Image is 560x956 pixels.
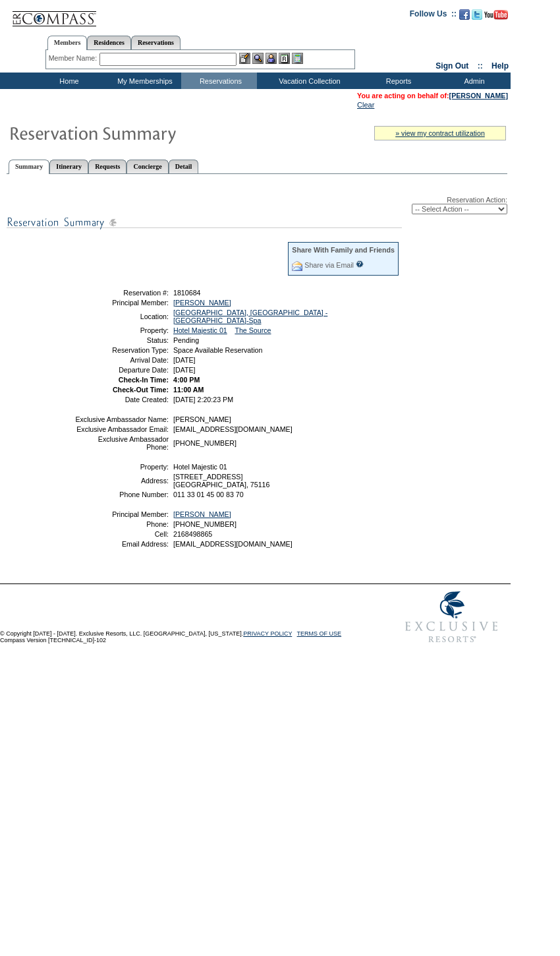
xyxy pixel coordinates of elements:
td: Property: [74,463,169,471]
a: [PERSON_NAME] [173,299,231,307]
span: [PHONE_NUMBER] [173,520,237,528]
span: [PERSON_NAME] [173,415,231,423]
span: 011 33 01 45 00 83 70 [173,491,244,498]
a: Become our fan on Facebook [459,13,470,21]
a: Clear [357,101,374,109]
strong: Check-Out Time: [113,386,169,394]
a: Sign Out [435,61,468,71]
a: Concierge [126,160,168,173]
span: [STREET_ADDRESS] [GEOGRAPHIC_DATA], 75116 [173,473,269,489]
a: Detail [169,160,199,173]
span: Space Available Reservation [173,346,262,354]
img: b_edit.gif [239,53,250,64]
td: Exclusive Ambassador Phone: [74,435,169,451]
a: PRIVACY POLICY [243,630,292,637]
a: TERMS OF USE [297,630,342,637]
td: Home [30,73,105,89]
td: Departure Date: [74,366,169,374]
td: Address: [74,473,169,489]
span: [EMAIL_ADDRESS][DOMAIN_NAME] [173,425,293,433]
td: Arrival Date: [74,356,169,364]
td: Property: [74,326,169,334]
td: Location: [74,309,169,324]
td: Reservation #: [74,289,169,297]
span: Pending [173,336,199,344]
a: The Source [235,326,271,334]
img: Follow us on Twitter [472,9,482,20]
a: Summary [9,160,49,174]
td: Reports [359,73,435,89]
span: [PHONE_NUMBER] [173,439,237,447]
a: Hotel Majestic 01 [173,326,227,334]
span: [EMAIL_ADDRESS][DOMAIN_NAME] [173,540,293,548]
span: You are acting on behalf of: [357,92,508,100]
img: Reservations [279,53,290,64]
td: Reservation Type: [74,346,169,354]
img: Impersonate [266,53,277,64]
img: Exclusive Resorts [393,584,511,650]
span: [DATE] [173,356,196,364]
td: Email Address: [74,540,169,548]
td: Exclusive Ambassador Email: [74,425,169,433]
input: What is this? [356,260,364,268]
img: Reservaton Summary [9,119,272,146]
td: My Memberships [105,73,181,89]
td: Reservations [181,73,257,89]
td: Principal Member: [74,510,169,518]
a: Follow us on Twitter [472,13,482,21]
a: [PERSON_NAME] [449,92,508,100]
span: 1810684 [173,289,201,297]
img: Subscribe to our YouTube Channel [484,10,508,20]
td: Admin [435,73,511,89]
img: subTtlResSummary.gif [7,214,402,231]
img: Become our fan on Facebook [459,9,470,20]
span: Hotel Majestic 01 [173,463,227,471]
span: 4:00 PM [173,376,200,384]
div: Member Name: [49,53,99,64]
a: Itinerary [49,160,88,173]
a: Reservations [131,36,181,49]
a: Help [491,61,509,71]
span: [DATE] 2:20:23 PM [173,396,233,403]
a: [PERSON_NAME] [173,510,231,518]
a: Members [47,36,88,50]
td: Exclusive Ambassador Name: [74,415,169,423]
td: Phone: [74,520,169,528]
img: b_calculator.gif [292,53,303,64]
a: Subscribe to our YouTube Channel [484,13,508,21]
a: Share via Email [304,261,354,269]
span: [DATE] [173,366,196,374]
a: » view my contract utilization [395,129,485,137]
td: Vacation Collection [257,73,359,89]
td: Status: [74,336,169,344]
span: :: [478,61,483,71]
img: View [252,53,264,64]
div: Share With Family and Friends [292,246,395,254]
strong: Check-In Time: [119,376,169,384]
a: Requests [88,160,126,173]
a: [GEOGRAPHIC_DATA], [GEOGRAPHIC_DATA] - [GEOGRAPHIC_DATA]-Spa [173,309,327,324]
div: Reservation Action: [7,196,507,214]
span: 11:00 AM [173,386,204,394]
td: Date Created: [74,396,169,403]
td: Principal Member: [74,299,169,307]
td: Phone Number: [74,491,169,498]
span: 2168498865 [173,530,212,538]
a: Residences [87,36,131,49]
td: Follow Us :: [410,8,457,24]
td: Cell: [74,530,169,538]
